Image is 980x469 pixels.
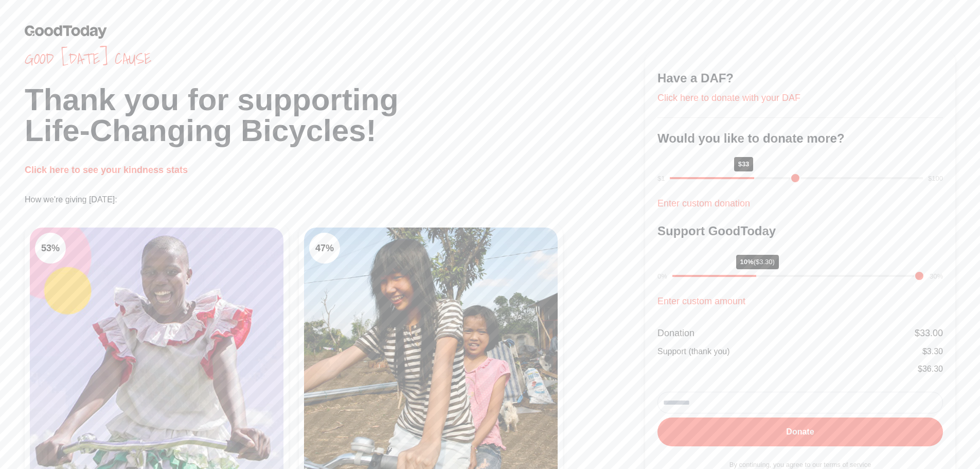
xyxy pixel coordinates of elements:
[25,165,188,175] a: Click here to see your kindness stats
[918,363,943,375] div: $
[657,326,694,340] div: Donation
[927,347,943,356] span: 3.30
[920,328,943,338] span: 33.00
[25,49,645,68] span: Good [DATE] cause
[657,418,943,446] button: Donate
[657,223,943,239] h3: Support GoodToday
[922,345,943,358] div: $
[657,93,800,103] a: Click here to donate with your DAF
[922,364,943,373] span: 36.30
[930,271,943,282] div: 30%
[734,157,754,171] div: $33
[928,173,943,184] div: $100
[657,198,750,209] a: Enter custom donation
[35,233,66,264] div: 53 %
[657,70,943,86] h3: Have a DAF?
[657,130,943,147] h3: Would you like to donate more?
[736,255,779,269] div: 10%
[309,233,340,264] div: 47 %
[25,25,107,39] img: GoodToday
[657,271,667,282] div: 0%
[657,173,665,184] div: $1
[754,258,775,266] span: ($3.30)
[25,194,645,206] p: How we're giving [DATE]:
[657,345,730,358] div: Support (thank you)
[25,84,645,146] h1: Thank you for supporting Life-Changing Bicycles!
[915,326,943,340] div: $
[657,296,745,306] a: Enter custom amount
